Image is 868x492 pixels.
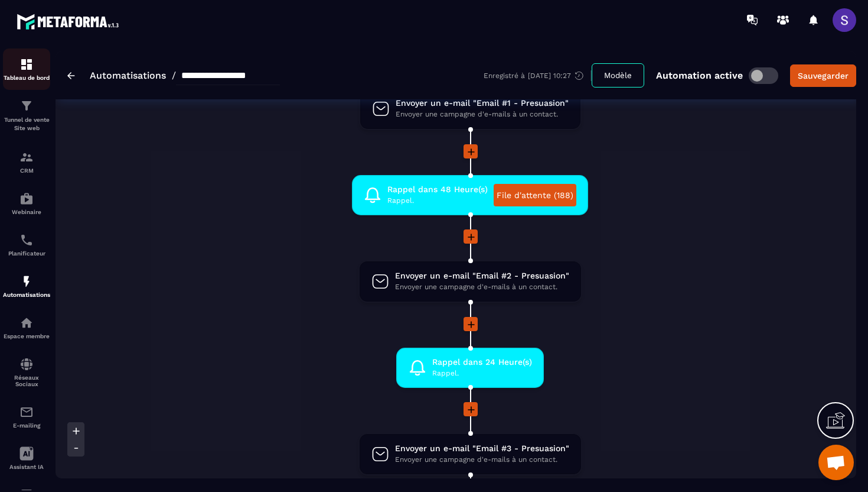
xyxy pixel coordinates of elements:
p: Automation active [656,70,743,81]
span: Envoyer un e-mail "Email #1 - Presuasion" [396,98,569,109]
img: scheduler [19,233,34,247]
span: Envoyer une campagne d'e-mails à un contact. [395,281,569,293]
button: Sauvegarder [790,64,856,87]
p: Automatisations [3,292,50,298]
p: Planificateur [3,250,50,257]
a: automationsautomationsWebinaire [3,183,50,224]
span: Rappel. [387,195,488,206]
p: Tunnel de vente Site web [3,116,50,132]
img: email [19,405,34,419]
img: social-network [19,357,34,371]
div: Enregistré à [484,70,592,81]
img: formation [19,99,34,113]
span: Rappel dans 24 Heure(s) [432,357,532,368]
p: Réseaux Sociaux [3,374,50,387]
span: Envoyer une campagne d'e-mails à un contact. [395,454,569,465]
button: Modèle [592,63,644,88]
span: / [172,70,176,81]
div: Ouvrir le chat [818,445,854,480]
span: Envoyer un e-mail "Email #2 - Presuasion" [395,270,569,281]
img: arrow [67,72,75,79]
a: automationsautomationsEspace membre [3,307,50,348]
a: automationsautomationsAutomatisations [3,266,50,307]
img: automations [19,274,34,289]
div: Sauvegarder [798,70,849,82]
span: Rappel dans 48 Heure(s) [387,184,488,195]
p: Assistant IA [3,464,50,470]
a: Automatisations [90,70,166,81]
a: schedulerschedulerPlanificateur [3,224,50,266]
span: Rappel. [432,368,532,379]
p: E-mailing [3,422,50,429]
img: logo [17,11,123,33]
p: [DATE] 10:27 [528,72,571,80]
p: CRM [3,167,50,174]
img: formation [19,150,34,164]
a: emailemailE-mailing [3,396,50,438]
span: Envoyer un e-mail "Email #3 - Presuasion" [395,443,569,454]
p: Espace membre [3,333,50,339]
img: automations [19,316,34,330]
a: social-networksocial-networkRéseaux Sociaux [3,348,50,396]
a: formationformationTunnel de vente Site web [3,90,50,141]
a: formationformationCRM [3,141,50,183]
span: Envoyer une campagne d'e-mails à un contact. [396,109,569,120]
p: Tableau de bord [3,75,50,81]
p: Webinaire [3,209,50,215]
a: formationformationTableau de bord [3,48,50,90]
img: formation [19,57,34,72]
img: automations [19,192,34,206]
a: File d'attente (188) [494,184,576,206]
a: Assistant IA [3,438,50,479]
